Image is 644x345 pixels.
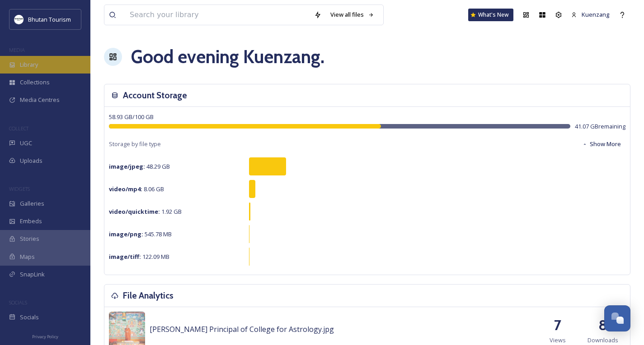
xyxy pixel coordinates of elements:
span: COLLECT [9,125,28,132]
a: What's New [468,9,513,21]
a: Kuenzang [567,6,614,23]
span: Uploads [20,156,42,165]
span: Privacy Policy [32,334,58,340]
span: Collections [20,78,50,87]
span: SOCIALS [9,299,27,306]
strong: video/quicktime : [109,207,160,216]
h2: 7 [554,314,561,336]
span: Stories [20,235,39,243]
h3: File Analytics [123,289,174,302]
span: 545.78 MB [109,230,172,238]
span: Bhutan Tourism [28,15,71,23]
span: Galleries [20,199,44,208]
span: Storage by file type [109,140,161,148]
span: 41.07 GB remaining [575,122,625,131]
input: Search your library [125,5,310,25]
img: BT_Logo_BB_Lockup_CMYK_High%2520Res.jpg [14,15,24,24]
span: Library [20,60,38,69]
span: Embeds [20,217,42,225]
span: Maps [20,253,35,261]
span: SnapLink [20,270,45,279]
span: Views [550,336,566,345]
span: Downloads [588,336,618,345]
a: View all files [326,6,379,23]
strong: image/jpeg : [109,162,145,170]
span: 8.06 GB [109,185,164,193]
h2: 8 [598,314,607,336]
h3: Account Storage [123,89,187,102]
span: WIDGETS [9,185,30,192]
strong: video/mp4 : [109,185,142,193]
span: 58.93 GB / 100 GB [109,113,154,121]
strong: image/png : [109,230,143,238]
strong: image/tiff : [109,253,141,261]
span: 48.29 GB [109,162,170,170]
a: Privacy Policy [32,331,58,341]
span: Media Centres [20,96,60,104]
span: UGC [20,139,32,147]
span: MEDIA [9,46,25,53]
span: 122.09 MB [109,253,169,261]
span: 1.92 GB [109,207,182,216]
span: [PERSON_NAME] Principal of College for Astrology.jpg [150,324,334,334]
h1: Good evening Kuenzang . [131,43,324,70]
button: Show More [578,135,625,153]
span: Socials [20,313,39,322]
span: Kuenzang [582,10,610,18]
button: Open Chat [604,305,630,331]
